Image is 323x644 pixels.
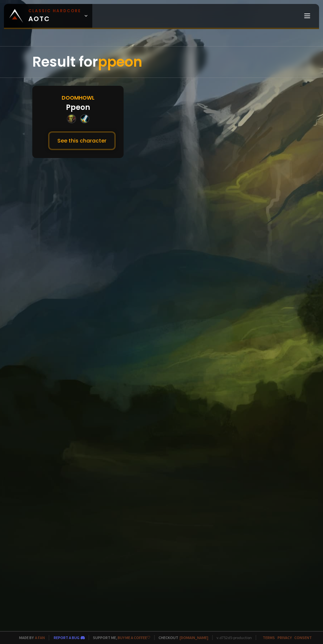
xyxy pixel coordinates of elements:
[98,52,142,72] span: ppeon
[66,102,90,113] div: Ppeon
[54,635,79,640] a: Report a bug
[212,635,252,640] span: v. d752d5 - production
[28,8,81,14] small: Classic Hardcore
[294,635,312,640] a: Consent
[32,47,291,78] div: Result for
[263,635,275,640] a: Terms
[89,635,150,640] span: Support me,
[118,635,150,640] a: Buy me a coffee
[35,635,45,640] a: a fan
[48,131,116,150] button: See this character
[28,8,81,24] span: AOTC
[278,635,292,640] a: Privacy
[4,4,92,28] a: Classic HardcoreAOTC
[15,635,45,640] span: Made by
[180,635,208,640] a: [DOMAIN_NAME]
[154,635,208,640] span: Checkout
[62,94,95,102] div: Doomhowl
